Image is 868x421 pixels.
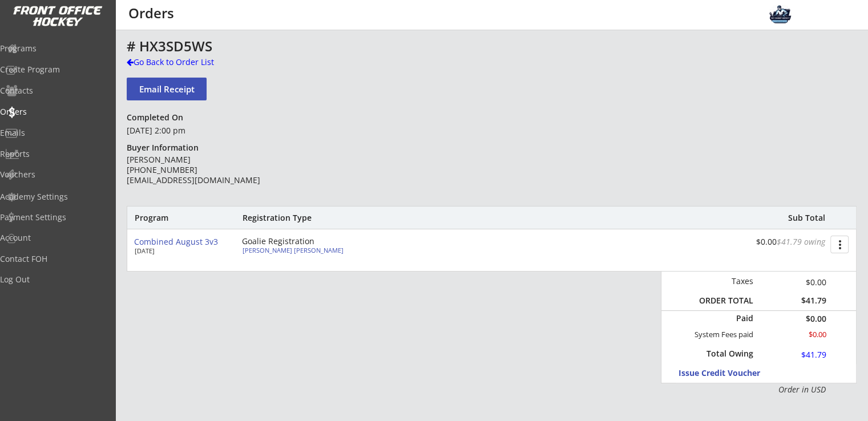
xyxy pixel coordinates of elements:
[242,237,373,245] div: Goalie Registration
[135,213,196,223] div: Program
[775,213,825,223] div: Sub Total
[127,125,292,136] div: [DATE] 2:00 pm
[694,276,753,286] div: Taxes
[761,315,826,323] div: $0.00
[127,112,188,123] div: Completed On
[684,330,753,339] div: System Fees paid
[701,349,753,359] div: Total Owing
[127,78,207,100] button: Email Receipt
[776,236,825,247] font: $41.79 owing
[694,295,753,306] div: ORDER TOTAL
[761,330,826,339] div: $0.00
[679,366,784,381] button: Issue Credit Voucher
[134,237,233,247] div: Combined August 3v3
[127,143,204,153] div: Buyer Information
[701,313,753,323] div: Paid
[135,248,226,254] div: [DATE]
[127,155,292,186] div: [PERSON_NAME] [PHONE_NUMBER] [EMAIL_ADDRESS][DOMAIN_NAME]
[761,276,826,288] div: $0.00
[127,39,673,53] div: # HX3SD5WS
[761,295,826,306] div: $41.79
[127,56,244,68] div: Go Back to Order List
[830,236,849,253] button: more_vert
[243,247,370,253] div: [PERSON_NAME] [PERSON_NAME]
[754,237,825,247] div: $0.00
[243,213,373,223] div: Registration Type
[694,384,826,395] div: Order in USD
